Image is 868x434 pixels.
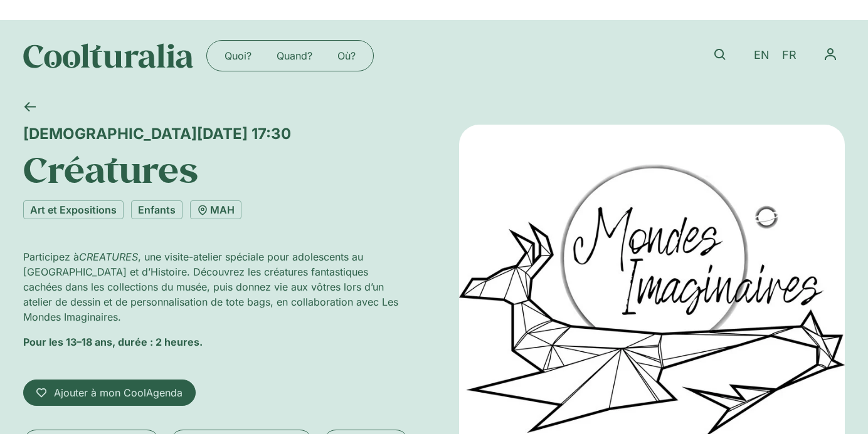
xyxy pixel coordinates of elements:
[212,46,264,66] a: Quoi?
[23,200,124,219] a: Art et Expositions
[23,336,203,348] strong: Pour les 13–18 ans, durée : 2 heures.
[190,200,241,219] a: MAH
[23,148,409,190] h1: Créatures
[23,249,409,324] p: Participez à , une visite-atelier spéciale pour adolescents au [GEOGRAPHIC_DATA] et d’Histoire. D...
[754,49,770,62] span: EN
[816,40,845,69] button: Permuter le menu
[816,40,845,69] nav: Menu
[264,46,325,66] a: Quand?
[776,46,803,65] a: FR
[79,251,138,263] em: CREATURES
[748,46,776,65] a: EN
[325,46,368,66] a: Où?
[23,380,196,406] a: Ajouter à mon CoolAgenda
[212,46,368,66] nav: Menu
[782,49,797,62] span: FR
[54,385,183,400] span: Ajouter à mon CoolAgenda
[23,125,409,143] div: [DEMOGRAPHIC_DATA][DATE] 17:30
[131,200,183,219] a: Enfants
